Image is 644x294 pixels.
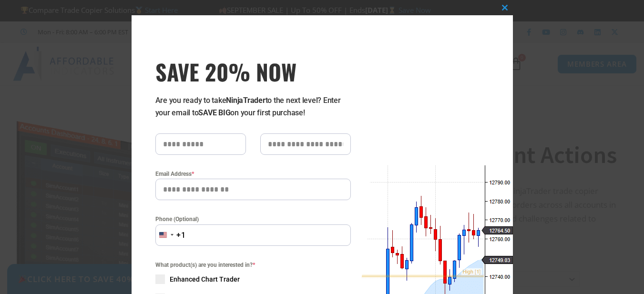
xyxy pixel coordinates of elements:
[155,58,351,85] h3: SAVE 20% NOW
[155,94,351,119] p: Are you ready to take to the next level? Enter your email to on your first purchase!
[226,96,265,105] strong: NinjaTrader
[155,260,351,270] span: What product(s) are you interested in?
[176,229,186,242] div: +1
[170,274,240,284] span: Enhanced Chart Trader
[155,274,351,284] label: Enhanced Chart Trader
[155,224,186,246] button: Selected country
[198,108,230,117] strong: SAVE BIG
[155,214,351,224] label: Phone (Optional)
[155,169,351,179] label: Email Address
